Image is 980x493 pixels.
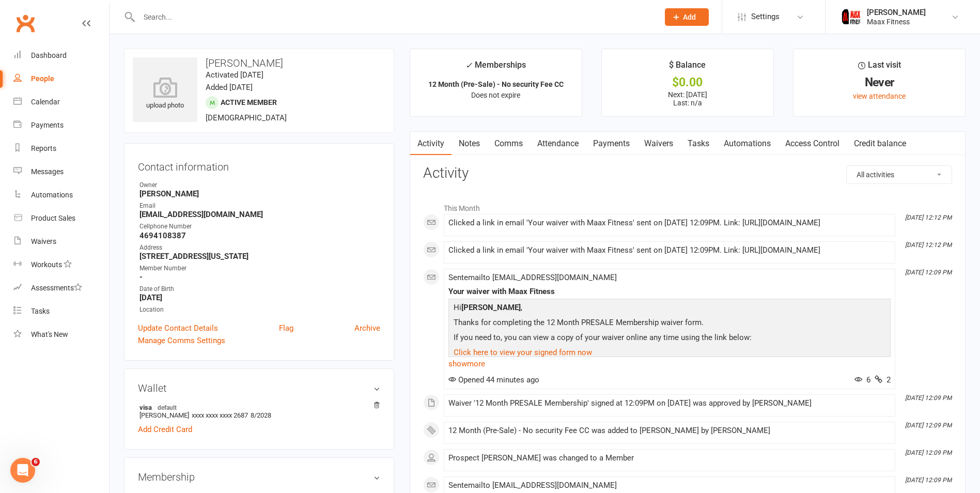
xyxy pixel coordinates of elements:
h3: [PERSON_NAME] [133,57,385,69]
strong: - [139,272,380,282]
p: Hi , [451,301,888,316]
i: [DATE] 12:09 PM [905,449,952,456]
a: show more [448,357,891,371]
div: Your waiver with Maax Fitness [448,287,891,296]
div: Never [803,77,956,88]
h3: Contact information [138,157,380,173]
a: Flag [279,322,293,334]
span: Opened 44 minutes ago [448,375,539,384]
a: Add Credit Card [138,423,192,436]
a: Comms [487,132,530,156]
div: Last visit [858,58,901,77]
a: Archive [354,322,380,334]
div: Waivers [31,237,56,245]
span: Add [683,13,696,21]
p: Thanks for completing the 12 Month PRESALE Membership waiver form. [451,316,888,331]
div: Address [139,243,380,253]
div: Cellphone Number [139,222,380,232]
strong: [PERSON_NAME] [139,189,380,198]
a: Activity [410,132,452,156]
a: Attendance [530,132,586,156]
button: Add [665,8,709,26]
a: view attendance [853,92,906,100]
div: Maax Fitness [867,17,926,26]
time: Activated [DATE] [206,70,263,80]
a: Payments [586,132,637,156]
span: 8/2028 [251,411,271,419]
span: Settings [751,5,780,28]
div: $0.00 [611,77,764,88]
a: Access Control [778,132,847,156]
a: Dashboard [13,44,109,67]
p: If you need to, you can view a copy of your waiver online any time using the link below: [451,331,888,346]
i: [DATE] 12:09 PM [905,269,952,276]
i: [DATE] 12:12 PM [905,241,952,249]
div: Dashboard [31,51,67,59]
div: Memberships [465,58,526,78]
i: [DATE] 12:09 PM [905,394,952,402]
span: 6 [854,375,870,384]
strong: visa [139,403,375,411]
a: Update Contact Details [138,322,218,334]
span: Sent email to [EMAIL_ADDRESS][DOMAIN_NAME] [448,481,617,490]
a: Manage Comms Settings [138,334,225,347]
span: Sent email to [EMAIL_ADDRESS][DOMAIN_NAME] [448,273,617,282]
h3: Membership [138,471,380,483]
div: Calendar [31,98,60,106]
div: Waiver '12 Month PRESALE Membership' signed at 12:09PM on [DATE] was approved by [PERSON_NAME] [448,399,891,408]
a: Automations [717,132,778,156]
div: [PERSON_NAME] [867,8,926,17]
h3: Wallet [138,382,380,394]
div: Location [139,305,380,315]
i: [DATE] 12:09 PM [905,476,952,484]
div: Clicked a link in email 'Your waiver with Maax Fitness' sent on [DATE] 12:09PM. Link: [URL][DOMAI... [448,219,891,227]
li: This Month [423,197,952,214]
img: thumb_image1759205071.png [841,7,862,27]
div: What's New [31,330,68,338]
span: Does not expire [471,91,520,99]
div: Messages [31,167,64,176]
div: Date of Birth [139,284,380,294]
span: xxxx xxxx xxxx 2687 [192,411,248,419]
a: Notes [452,132,487,156]
div: $ Balance [669,58,706,77]
div: Assessments [31,284,82,292]
div: Automations [31,191,73,199]
li: [PERSON_NAME] [138,402,380,421]
strong: [DATE] [139,293,380,302]
a: Tasks [13,300,109,323]
strong: [EMAIL_ADDRESS][DOMAIN_NAME] [139,210,380,219]
span: 2 [875,375,891,384]
a: Payments [13,114,109,137]
input: Search... [136,10,651,24]
a: Reports [13,137,109,160]
div: Owner [139,180,380,190]
div: Product Sales [31,214,75,222]
a: Calendar [13,90,109,114]
div: Member Number [139,264,380,273]
a: What's New [13,323,109,346]
a: Workouts [13,253,109,276]
a: Product Sales [13,207,109,230]
strong: [STREET_ADDRESS][US_STATE] [139,252,380,261]
div: upload photo [133,77,197,111]
i: [DATE] 12:09 PM [905,422,952,429]
a: Waivers [13,230,109,253]
i: [DATE] 12:12 PM [905,214,952,221]
div: Reports [31,144,56,152]
time: Added [DATE] [206,83,253,92]
div: Tasks [31,307,50,315]
div: Clicked a link in email 'Your waiver with Maax Fitness' sent on [DATE] 12:09PM. Link: [URL][DOMAI... [448,246,891,255]
a: Assessments [13,276,109,300]
a: Messages [13,160,109,183]
i: ✓ [465,60,472,70]
a: Clubworx [12,10,38,36]
span: [DEMOGRAPHIC_DATA] [206,113,287,122]
strong: 4694108387 [139,231,380,240]
div: Email [139,201,380,211]
div: 12 Month (Pre-Sale) - No security Fee CC was added to [PERSON_NAME] by [PERSON_NAME] [448,426,891,435]
div: Prospect [PERSON_NAME] was changed to a Member [448,454,891,463]
span: default [154,403,180,411]
h3: Activity [423,165,952,181]
iframe: Intercom live chat [10,458,35,483]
